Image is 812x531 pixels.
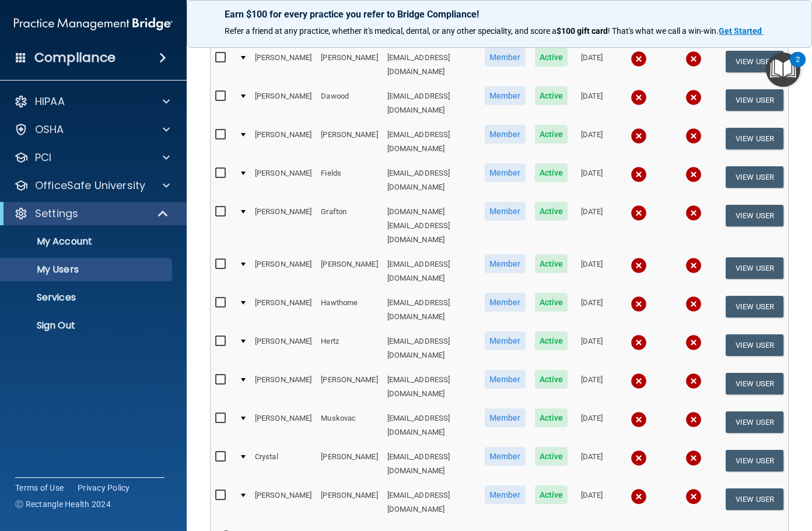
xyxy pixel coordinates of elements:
td: [EMAIL_ADDRESS][DOMAIN_NAME] [383,46,480,84]
td: [PERSON_NAME] [316,483,382,521]
td: [EMAIL_ADDRESS][DOMAIN_NAME] [383,291,480,329]
span: Member [485,48,526,67]
img: cross.ca9f0e7f.svg [685,334,702,351]
td: [PERSON_NAME] [250,46,316,84]
td: Fields [316,161,382,200]
td: [DATE] [572,46,611,84]
strong: Get Started [719,26,762,36]
a: Privacy Policy [78,482,130,494]
p: Services [8,292,167,303]
td: [DATE] [572,252,611,291]
td: [DATE] [572,84,611,123]
p: PCI [35,151,51,165]
span: Active [535,447,568,466]
button: View User [726,488,783,510]
td: [PERSON_NAME] [250,368,316,406]
td: [PERSON_NAME] [316,123,382,161]
button: View User [726,334,783,356]
td: [EMAIL_ADDRESS][DOMAIN_NAME] [383,329,480,368]
img: cross.ca9f0e7f.svg [685,488,702,505]
td: [PERSON_NAME] [250,200,316,252]
button: View User [726,257,783,279]
a: Settings [14,207,169,221]
span: Ⓒ Rectangle Health 2024 [15,498,111,510]
td: [PERSON_NAME] [316,445,382,483]
span: ! That's what we call a win-win. [608,26,719,36]
img: cross.ca9f0e7f.svg [685,166,702,183]
span: Active [535,370,568,389]
img: PMB logo [14,12,173,36]
td: Dawood [316,84,382,123]
button: Open Resource Center, 2 new notifications [766,53,800,87]
td: [PERSON_NAME] [250,252,316,291]
img: cross.ca9f0e7f.svg [631,334,647,351]
p: Sign Out [8,320,167,331]
span: Refer a friend at any practice, whether it's medical, dental, or any other speciality, and score a [225,26,556,36]
span: Member [485,408,526,427]
span: Active [535,48,568,67]
a: HIPAA [14,95,170,109]
button: View User [726,450,783,471]
button: View User [726,205,783,226]
span: Active [535,163,568,182]
td: [DATE] [572,445,611,483]
td: [EMAIL_ADDRESS][DOMAIN_NAME] [383,252,480,291]
td: [EMAIL_ADDRESS][DOMAIN_NAME] [383,445,480,483]
span: Member [485,254,526,273]
strong: $100 gift card [556,26,608,36]
span: Active [535,408,568,427]
img: cross.ca9f0e7f.svg [685,373,702,389]
img: cross.ca9f0e7f.svg [685,257,702,274]
span: Active [535,125,568,144]
button: View User [726,89,783,111]
td: [EMAIL_ADDRESS][DOMAIN_NAME] [383,483,480,521]
a: Terms of Use [15,482,64,494]
span: Active [535,485,568,504]
span: Member [485,86,526,105]
img: cross.ca9f0e7f.svg [685,411,702,428]
p: OfficeSafe University [35,179,145,193]
span: Member [485,331,526,350]
img: cross.ca9f0e7f.svg [631,89,647,106]
td: [EMAIL_ADDRESS][DOMAIN_NAME] [383,161,480,200]
td: [EMAIL_ADDRESS][DOMAIN_NAME] [383,406,480,445]
td: [PERSON_NAME] [250,84,316,123]
span: Member [485,202,526,221]
img: cross.ca9f0e7f.svg [631,128,647,144]
td: [DATE] [572,291,611,329]
img: cross.ca9f0e7f.svg [631,488,647,505]
td: [DATE] [572,200,611,252]
p: My Users [8,264,167,275]
p: Settings [35,207,78,221]
button: View User [726,296,783,317]
a: PCI [14,151,170,165]
td: [PERSON_NAME] [250,406,316,445]
td: [DATE] [572,368,611,406]
td: Crystal [250,445,316,483]
td: [PERSON_NAME] [250,329,316,368]
img: cross.ca9f0e7f.svg [631,373,647,389]
td: [DATE] [572,483,611,521]
td: Hawthorne [316,291,382,329]
a: OfficeSafe University [14,179,170,193]
td: [PERSON_NAME] [250,161,316,200]
span: Active [535,202,568,221]
td: [PERSON_NAME] [316,368,382,406]
img: cross.ca9f0e7f.svg [685,89,702,106]
td: [PERSON_NAME] [250,123,316,161]
td: [PERSON_NAME] [250,483,316,521]
td: [DATE] [572,123,611,161]
td: Muskovac [316,406,382,445]
button: View User [726,411,783,433]
img: cross.ca9f0e7f.svg [685,205,702,221]
img: cross.ca9f0e7f.svg [631,257,647,274]
span: Active [535,293,568,312]
img: cross.ca9f0e7f.svg [631,205,647,221]
h4: Compliance [34,50,116,66]
td: [PERSON_NAME] [250,291,316,329]
img: cross.ca9f0e7f.svg [631,411,647,428]
img: cross.ca9f0e7f.svg [631,296,647,312]
a: OSHA [14,123,170,137]
img: cross.ca9f0e7f.svg [685,296,702,312]
span: Member [485,163,526,182]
